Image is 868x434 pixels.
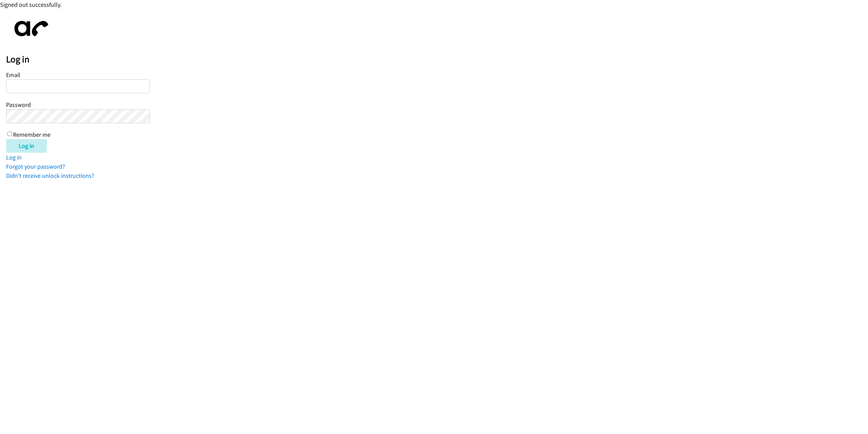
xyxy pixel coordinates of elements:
[13,131,51,138] label: Remember me
[6,71,20,79] label: Email
[6,163,65,170] a: Forgot your password?
[6,139,47,153] input: Log in
[6,101,31,109] label: Password
[6,54,868,65] h2: Log in
[6,153,22,161] a: Log in
[6,172,94,180] a: Didn't receive unlock instructions?
[6,15,54,42] img: aphone-8a226864a2ddd6a5e75d1ebefc011f4aa8f32683c2d82f3fb0802fe031f96514.svg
